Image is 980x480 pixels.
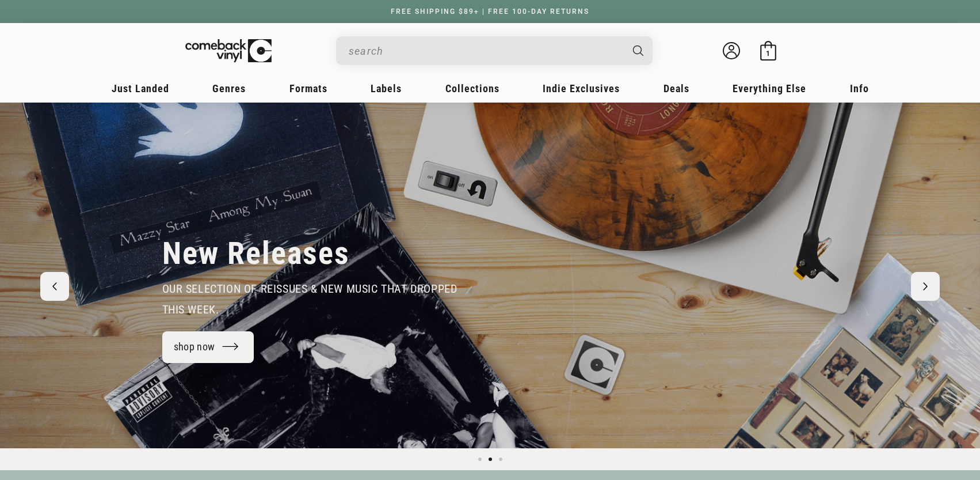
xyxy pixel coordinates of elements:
button: Previous slide [40,272,69,301]
button: Next slide [911,272,940,301]
span: Info [850,82,869,95]
span: Genres [212,82,246,95]
span: Indie Exclusives [543,82,620,95]
input: When autocomplete results are available use up and down arrows to review and enter to select [349,39,621,63]
button: Load slide 3 of 3 [495,454,506,464]
button: Search [623,36,654,65]
a: shop now [162,331,254,363]
button: Load slide 2 of 3 [485,454,495,464]
div: Search [336,36,653,65]
span: Labels [371,82,402,95]
span: 1 [766,49,770,58]
span: Deals [663,82,689,95]
span: Everything Else [733,82,806,95]
a: FREE SHIPPING $89+ | FREE 100-DAY RETURNS [379,7,601,16]
button: Load slide 1 of 3 [475,454,485,464]
span: Formats [289,82,327,95]
span: our selection of reissues & new music that dropped this week. [162,282,457,316]
span: Just Landed [112,82,169,95]
span: Collections [445,82,499,95]
h2: New Releases [162,235,350,273]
